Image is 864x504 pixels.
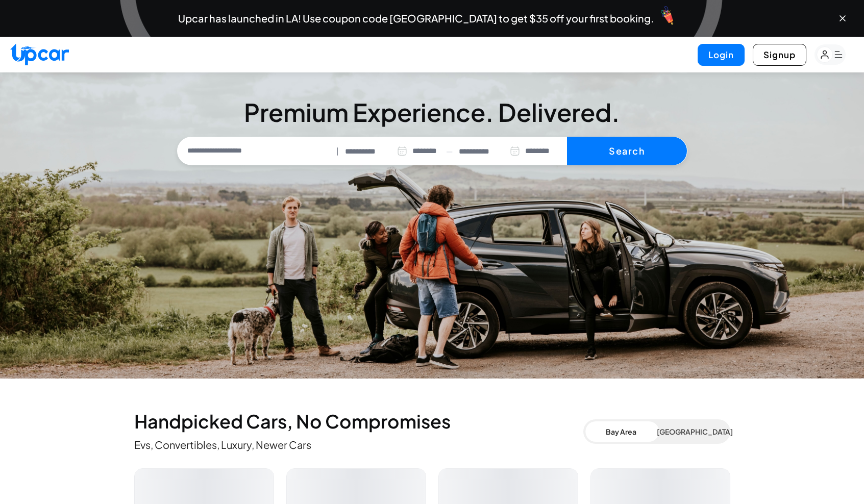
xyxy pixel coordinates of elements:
p: Evs, Convertibles, Luxury, Newer Cars [134,438,583,452]
span: Upcar has launched in LA! Use coupon code [GEOGRAPHIC_DATA] to get $35 off your first booking. [178,13,654,23]
button: [GEOGRAPHIC_DATA] [657,421,728,442]
button: Login [698,44,745,66]
button: Search [567,137,687,165]
span: | [336,145,339,157]
h3: Premium Experience. Delivered. [177,100,687,124]
button: Signup [753,44,806,66]
span: — [446,145,453,157]
h2: Handpicked Cars, No Compromises [134,411,583,432]
button: Close banner [837,13,848,23]
img: Upcar Logo [10,43,69,65]
button: Bay Area [585,421,657,442]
